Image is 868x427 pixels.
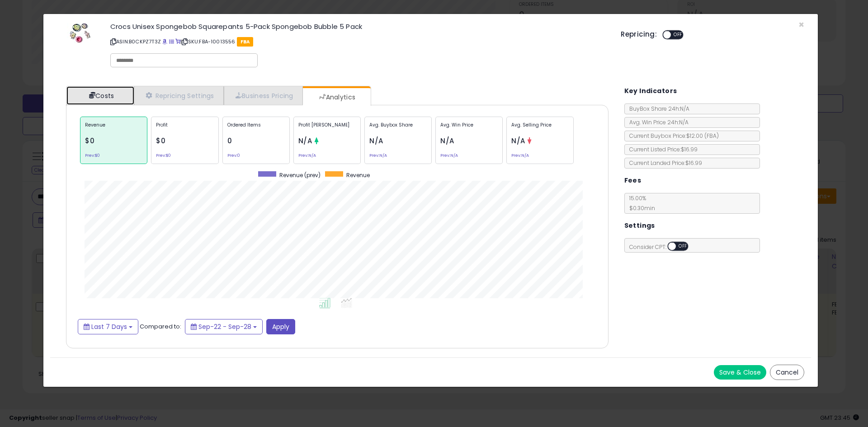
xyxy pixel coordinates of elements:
[770,365,804,380] button: Cancel
[440,154,458,157] small: Prev: N/A
[369,154,387,157] small: Prev: N/A
[67,23,94,43] img: 41MP8yEt0HL._SL60_.jpg
[224,86,303,105] a: Business Pricing
[110,34,607,49] p: ASIN: B0CKPZ7T3Z | SKU: FBA-10013556
[140,322,181,330] span: Compared to:
[625,145,698,153] span: Current Listed Price: $16.99
[298,136,312,145] span: N/A
[156,122,213,135] p: Profit
[625,194,655,212] span: 15.00 %
[279,171,321,179] span: Revenue (prev)
[511,136,525,145] span: N/A
[686,132,719,140] span: $12.00
[625,204,655,212] span: $0.30 min
[621,31,657,38] h5: Repricing:
[227,154,240,157] small: Prev: 0
[85,122,142,135] p: Revenue
[625,132,719,140] span: Current Buybox Price:
[162,38,167,45] a: BuyBox page
[624,85,677,97] h5: Key Indicators
[298,122,356,135] p: Profit [PERSON_NAME]
[198,322,251,331] span: Sep-22 - Sep-28
[369,136,383,145] span: N/A
[625,243,700,251] span: Consider CPT:
[85,136,94,145] span: $0
[714,365,766,380] button: Save & Close
[169,38,174,45] a: All offer listings
[798,18,804,31] span: ×
[511,122,569,135] p: Avg. Selling Price
[66,86,134,105] a: Costs
[624,220,655,231] h5: Settings
[156,136,165,145] span: $0
[511,154,529,157] small: Prev: N/A
[298,154,316,157] small: Prev: N/A
[625,118,689,126] span: Avg. Win Price 24h: N/A
[175,38,180,45] a: Your listing only
[237,37,254,47] span: FBA
[369,122,427,135] p: Avg. Buybox Share
[440,122,498,135] p: Avg. Win Price
[625,159,702,167] span: Current Landed Price: $16.99
[156,154,171,157] small: Prev: $0
[227,122,285,135] p: Ordered Items
[704,132,719,140] span: ( FBA )
[440,136,454,145] span: N/A
[134,86,224,105] a: Repricing Settings
[85,154,100,157] small: Prev: $0
[91,322,127,331] span: Last 7 Days
[671,31,685,39] span: OFF
[303,88,370,106] a: Analytics
[624,175,642,186] h5: Fees
[266,319,295,334] button: Apply
[227,136,232,145] span: 0
[110,23,607,30] h3: Crocs Unisex Spongebob Squarepants 5-Pack Spongebob Bubble 5 Pack
[625,105,689,113] span: BuyBox Share 24h: N/A
[676,243,690,250] span: OFF
[346,171,370,179] span: Revenue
